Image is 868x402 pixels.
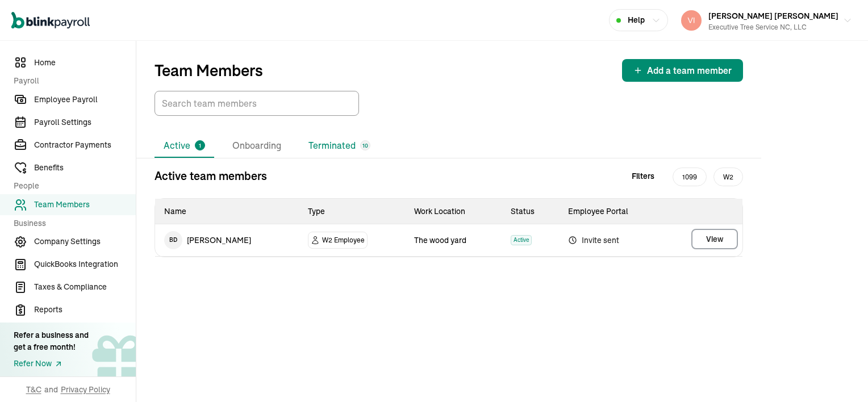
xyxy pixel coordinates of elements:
[405,199,502,224] th: Work Location
[61,384,110,395] span: Privacy Policy
[34,304,136,316] span: Reports
[155,199,299,224] th: Name
[155,167,267,185] p: Active team members
[511,235,532,245] span: Active
[299,134,379,158] li: Terminated
[34,199,136,211] span: Team Members
[299,199,405,224] th: Type
[26,384,41,395] span: T&C
[708,11,838,21] span: [PERSON_NAME] [PERSON_NAME]
[414,235,466,245] span: The wood yard
[155,91,359,116] input: TextInput
[34,281,136,293] span: Taxes & Compliance
[34,116,136,128] span: Payroll Settings
[502,199,559,224] th: Status
[14,358,89,370] a: Refer Now
[628,14,645,26] span: Help
[164,231,182,249] span: B D
[34,258,136,270] span: QuickBooks Integration
[362,141,368,150] span: 10
[34,236,136,248] span: Company Settings
[34,57,136,69] span: Home
[199,141,201,150] span: 1
[34,94,136,106] span: Employee Payroll
[677,6,857,35] button: [PERSON_NAME] [PERSON_NAME]Executive Tree Service NC, LLC
[713,167,743,186] span: W2
[706,233,723,245] span: View
[14,329,89,353] div: Refer a business and get a free month!
[622,59,743,82] button: Add a team member
[155,134,214,158] li: Active
[34,139,136,151] span: Contractor Payments
[14,180,129,192] span: People
[708,22,838,32] div: Executive Tree Service NC, LLC
[568,206,628,216] span: Employee Portal
[647,64,732,77] span: Add a team member
[34,162,136,174] span: Benefits
[155,61,263,79] p: Team Members
[632,170,654,182] span: Filters
[691,229,738,249] button: View
[811,347,868,402] iframe: Chat Widget
[14,75,129,87] span: Payroll
[14,217,129,229] span: Business
[609,9,668,31] button: Help
[568,233,657,247] span: Invite sent
[11,4,90,37] nav: Global
[223,134,290,158] li: Onboarding
[322,235,365,246] span: W2 Employee
[155,224,299,256] td: [PERSON_NAME]
[673,167,707,186] span: 1099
